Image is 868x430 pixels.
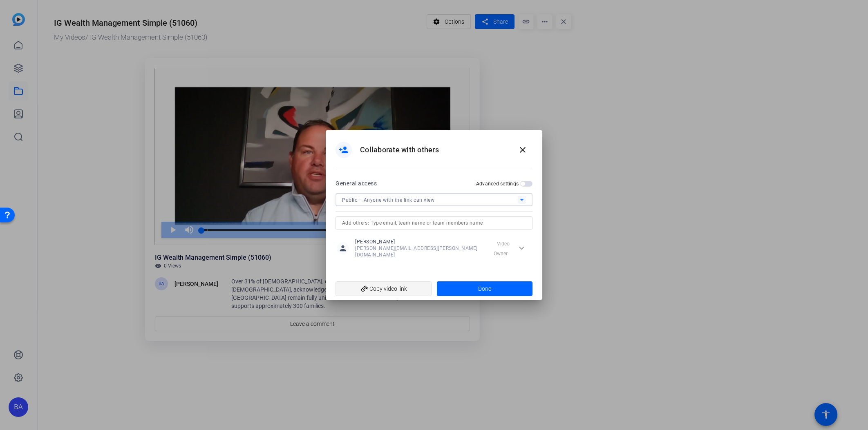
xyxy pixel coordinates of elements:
mat-icon: close [518,145,528,155]
span: Public – Anyone with the link can view [342,197,434,203]
mat-icon: person [337,242,349,254]
h2: General access [336,178,377,188]
span: Done [478,285,491,293]
button: Copy video link [336,281,432,296]
mat-icon: person_add [339,145,349,155]
span: Copy video link [342,281,425,296]
input: Add others: Type email, team name or team members name [342,218,526,228]
h1: Collaborate with others [360,145,439,155]
span: [PERSON_NAME] [355,238,487,245]
mat-icon: add_link [358,282,371,296]
span: [PERSON_NAME][EMAIL_ADDRESS][PERSON_NAME][DOMAIN_NAME] [355,245,487,258]
h2: Advanced settings [476,180,519,187]
button: Done [437,281,533,296]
